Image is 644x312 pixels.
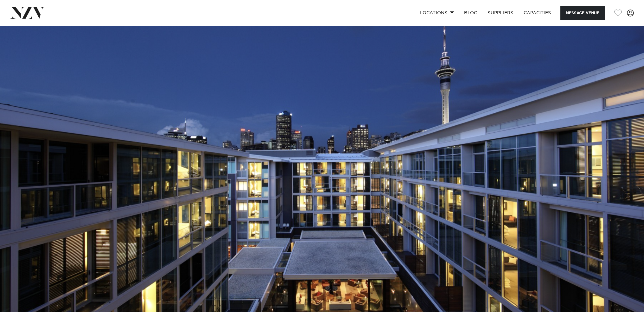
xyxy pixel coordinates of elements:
a: Locations [415,6,459,20]
a: BLOG [459,6,482,20]
img: nzv-logo.png [10,7,45,18]
button: Message Venue [560,6,605,20]
a: Capacities [519,6,556,20]
a: SUPPLIERS [482,6,518,20]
